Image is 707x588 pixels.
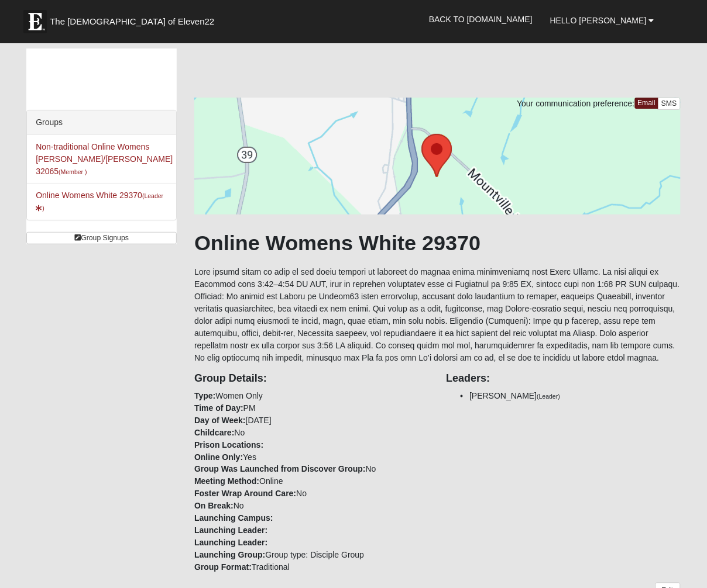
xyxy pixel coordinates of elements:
[36,142,173,176] a: Non-traditional Online Womens [PERSON_NAME]/[PERSON_NAME] 32065(Member )
[194,477,259,486] strong: Meeting Method:
[194,465,366,474] strong: Group Was Launched from Discover Group:
[186,364,437,574] div: Women Only PM [DATE] No Yes No Online No No Group type: Disciple Group Traditional
[27,110,176,135] div: Groups
[194,403,243,413] strong: Time of Day:
[541,6,663,35] a: Hello [PERSON_NAME]
[26,232,177,244] a: Group Signups
[36,191,163,212] a: Online Womens White 29370(Leader)
[194,440,263,449] strong: Prison Locations:
[194,452,243,462] strong: Online Only:
[517,99,635,108] span: Your communication preference:
[194,501,234,511] strong: On Break:
[194,428,234,437] strong: Childcare:
[194,514,273,523] strong: Launching Campus:
[194,526,267,535] strong: Launching Leader:
[194,230,681,255] h1: Online Womens White 29370
[658,98,681,110] a: SMS
[635,98,659,109] a: Email
[194,489,296,499] strong: Foster Wrap Around Care:
[23,10,47,33] img: Eleven22 logo
[50,16,214,27] span: The [DEMOGRAPHIC_DATA] of Eleven22
[59,168,87,175] small: (Member )
[420,5,541,34] a: Back to [DOMAIN_NAME]
[194,551,265,560] strong: Launching Group:
[537,393,561,400] small: (Leader)
[446,372,680,385] h4: Leaders:
[194,538,267,548] strong: Launching Leader:
[550,16,647,25] span: Hello [PERSON_NAME]
[194,416,246,425] strong: Day of Week:
[194,372,428,385] h4: Group Details:
[194,391,215,400] strong: Type:
[18,4,252,33] a: The [DEMOGRAPHIC_DATA] of Eleven22
[194,563,252,572] strong: Group Format:
[469,390,680,402] li: [PERSON_NAME]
